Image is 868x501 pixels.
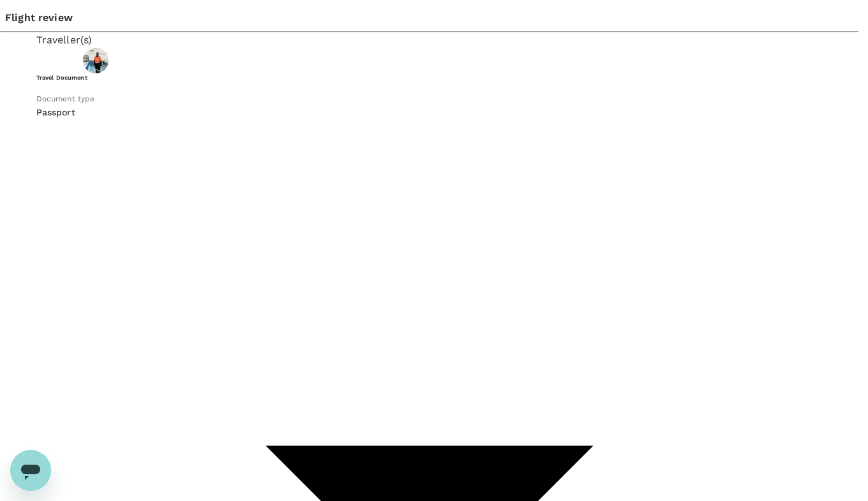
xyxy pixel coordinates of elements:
p: Flight review [5,10,853,25]
iframe: Button to launch messaging window [10,450,51,491]
span: Document type [36,94,95,103]
p: Passport [36,106,823,119]
img: avatar-66b4d5868d7a9.jpeg [83,48,108,73]
p: Traveller 1 : [36,54,79,67]
p: Traveller(s) [36,33,823,48]
p: [PERSON_NAME] [PERSON_NAME] [114,53,289,68]
h6: Travel Document [36,73,823,82]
